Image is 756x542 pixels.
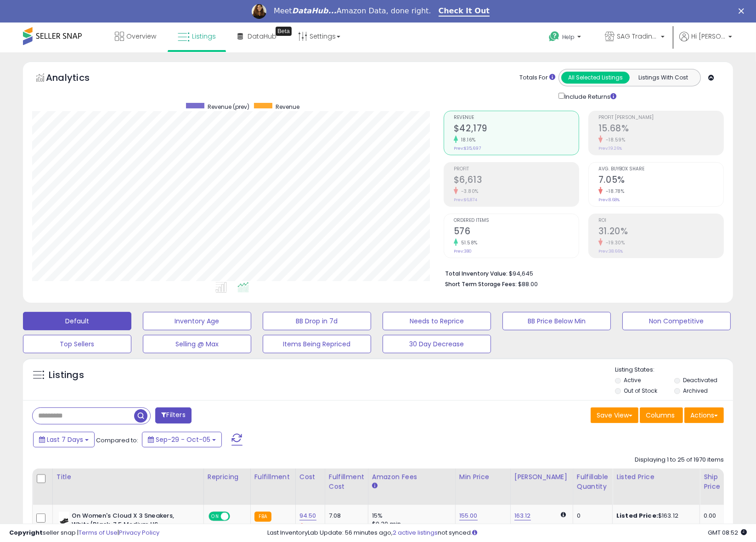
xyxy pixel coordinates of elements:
a: Privacy Policy [119,528,159,537]
span: $88.00 [518,280,538,288]
button: All Selected Listings [561,72,630,84]
small: -19.30% [603,239,625,246]
span: 2025-10-13 08:52 GMT [708,528,747,537]
label: Active [624,376,641,384]
button: Needs to Reprice [383,312,491,330]
b: On Women's Cloud X 3 Sneakers, White/Black, 7.5 Medium US [72,512,183,531]
span: DataHub [248,32,276,41]
span: Profit [454,167,579,172]
span: Revenue (prev) [208,103,249,111]
div: Min Price [459,472,507,482]
div: Cost [299,472,321,482]
img: 21kefbsaJWL._SL40_.jpg [59,512,69,530]
div: Listed Price [616,472,696,482]
button: BB Drop in 7d [263,312,371,330]
button: Sep-29 - Oct-05 [142,432,222,447]
small: Prev: $6,874 [454,197,477,203]
small: -3.80% [458,188,479,195]
div: seller snap | | [9,529,159,537]
small: Prev: 380 [454,248,472,254]
b: Total Inventory Value: [445,270,508,277]
button: Last 7 Days [33,432,95,447]
span: Listings [192,32,216,41]
span: Help [562,33,575,41]
li: $94,645 [445,267,717,278]
a: 2 active listings [393,528,438,537]
span: Columns [646,411,675,420]
small: -18.59% [603,136,626,143]
button: Non Competitive [622,312,731,330]
div: [PERSON_NAME] [514,472,569,482]
span: Ordered Items [454,218,579,223]
img: Profile image for Georgie [252,4,266,19]
span: ON [209,513,221,520]
button: Inventory Age [143,312,251,330]
label: Archived [683,387,708,395]
button: Actions [684,407,724,423]
h2: $6,613 [454,175,579,187]
small: 18.16% [458,136,476,143]
h2: 31.20% [598,226,723,238]
div: Include Returns [552,91,627,101]
small: Prev: 38.66% [598,248,623,254]
button: Columns [640,407,683,423]
div: $163.12 [616,512,693,520]
small: -18.78% [603,188,625,195]
div: 7.08 [329,512,361,520]
small: 51.58% [458,239,478,246]
h2: 15.68% [598,123,723,135]
strong: Copyright [9,528,43,537]
label: Deactivated [683,376,717,384]
div: $0.30 min [372,520,448,528]
small: Prev: 8.68% [598,197,620,203]
div: 0 [577,512,605,520]
div: Close [739,8,748,14]
a: SAG Trading Corp [598,23,671,52]
button: 30 Day Decrease [383,335,491,353]
span: Avg. Buybox Share [598,167,723,172]
span: Last 7 Days [47,435,83,444]
div: Amazon Fees [372,472,451,482]
h2: $42,179 [454,123,579,135]
span: SAG Trading Corp [617,32,658,41]
a: Help [542,24,590,52]
span: Compared to: [96,436,138,445]
h2: 576 [454,226,579,238]
div: Totals For [519,73,555,82]
a: DataHub [231,23,283,50]
span: Revenue [454,115,579,120]
div: Repricing [208,472,247,482]
button: Filters [155,407,191,423]
small: FBA [254,512,271,522]
a: 163.12 [514,511,531,520]
h5: Analytics [46,71,107,86]
button: Top Sellers [23,335,131,353]
h2: 7.05% [598,175,723,187]
i: Get Help [548,31,560,42]
small: Prev: 19.26% [598,146,622,151]
a: Overview [108,23,163,50]
div: Title [56,472,200,482]
a: 94.50 [299,511,316,520]
b: Short Term Storage Fees: [445,280,517,288]
span: Profit [PERSON_NAME] [598,115,723,120]
a: Hi [PERSON_NAME] [679,32,732,52]
button: Save View [591,407,638,423]
label: Out of Stock [624,387,657,395]
a: Check It Out [439,6,490,17]
span: Sep-29 - Oct-05 [156,435,210,444]
button: Selling @ Max [143,335,251,353]
a: Terms of Use [79,528,118,537]
div: Fulfillment Cost [329,472,364,491]
a: Listings [171,23,223,50]
div: Displaying 1 to 25 of 1970 items [635,456,724,464]
span: OFF [229,513,243,520]
h5: Listings [49,369,84,382]
i: DataHub... [292,6,337,15]
span: ROI [598,218,723,223]
button: BB Price Below Min [502,312,611,330]
b: Listed Price: [616,511,658,520]
a: 155.00 [459,511,478,520]
div: Ship Price [704,472,722,491]
button: Items Being Repriced [263,335,371,353]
